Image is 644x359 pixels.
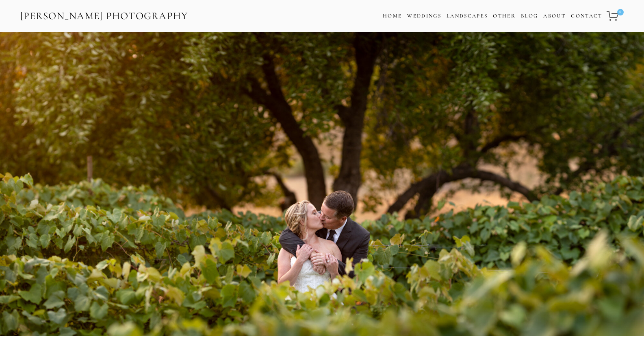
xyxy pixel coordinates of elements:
a: Landscapes [447,13,488,19]
a: Blog [521,10,538,22]
span: 0 [617,9,624,15]
a: Home [383,10,402,22]
a: Other [493,13,516,19]
a: [PERSON_NAME] Photography [20,7,189,25]
a: 0 items in cart [605,6,624,26]
a: About [543,10,566,22]
a: Weddings [407,13,441,19]
a: Contact [571,10,602,22]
